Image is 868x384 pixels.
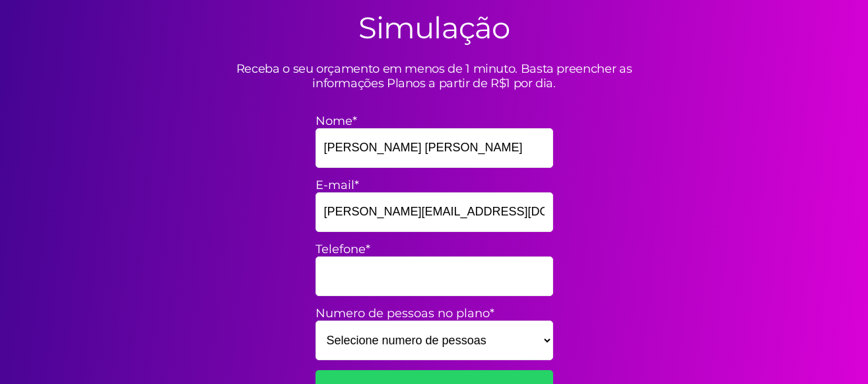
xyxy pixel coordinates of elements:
[358,9,510,46] h2: Simulação
[316,242,553,256] label: Telefone*
[316,306,553,321] label: Numero de pessoas no plano*
[316,114,553,128] label: Nome*
[316,178,553,192] label: E-mail*
[203,61,665,91] p: Receba o seu orçamento em menos de 1 minuto. Basta preencher as informações Planos a partir de R$...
